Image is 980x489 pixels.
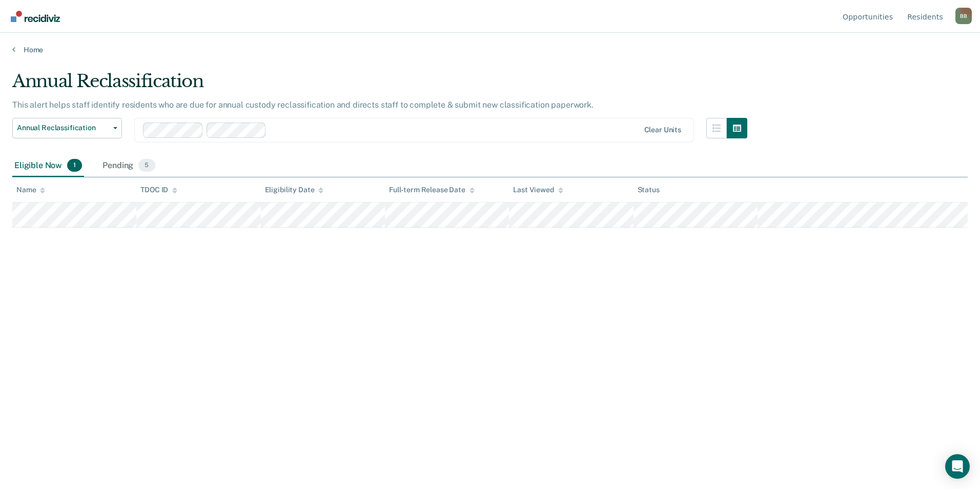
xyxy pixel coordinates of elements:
span: 1 [67,159,82,172]
div: Annual Reclassification [12,71,747,100]
span: 5 [138,159,155,172]
div: Eligibility Date [265,186,324,194]
button: Profile dropdown button [955,8,972,24]
div: Full-term Release Date [389,186,475,194]
div: Open Intercom Messenger [945,454,970,479]
div: Status [638,186,660,194]
div: Name [16,186,45,194]
img: Recidiviz [11,11,60,22]
div: Last Viewed [513,186,563,194]
span: Annual Reclassification [17,124,109,132]
div: Eligible Now1 [12,155,84,177]
div: Clear units [644,126,682,134]
div: Pending5 [100,155,157,177]
button: Annual Reclassification [12,118,122,138]
div: TDOC ID [140,186,177,194]
p: This alert helps staff identify residents who are due for annual custody reclassification and dir... [12,100,594,110]
div: B B [955,8,972,24]
a: Home [12,45,968,54]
